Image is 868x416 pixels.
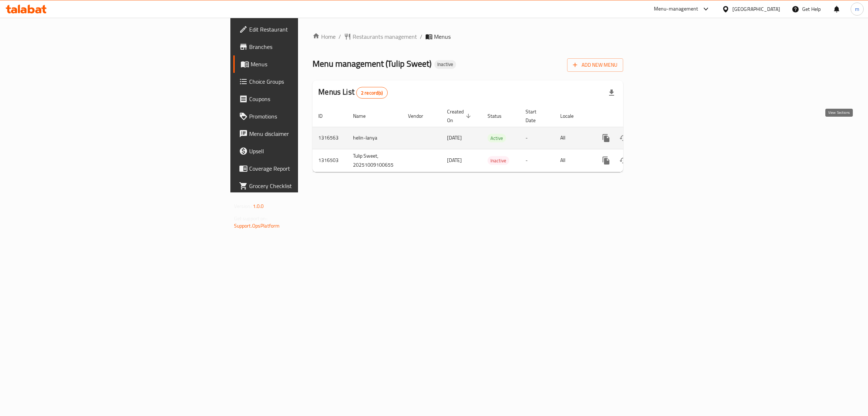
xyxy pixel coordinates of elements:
nav: breadcrumb [312,32,623,41]
a: Coverage Report [233,160,375,177]
span: Locale [560,112,583,120]
a: Choice Groups [233,73,375,90]
a: Restaurants management [344,32,417,41]
a: Promotions [233,108,375,125]
span: Version: [234,201,252,211]
th: Actions [592,105,673,127]
span: Menus [251,60,370,68]
span: Branches [249,42,370,51]
span: 2 record(s) [357,90,387,96]
a: Coupons [233,90,375,108]
button: more [597,152,615,169]
span: Get support on: [234,214,267,223]
span: Restaurants management [353,32,417,41]
span: Choice Groups [249,77,370,86]
button: Change Status [615,129,632,147]
a: Menus [233,55,375,73]
span: Menus [434,32,451,41]
div: [GEOGRAPHIC_DATA] [732,5,780,13]
span: Edit Restaurant [249,25,370,34]
span: 1.0.0 [253,201,264,211]
span: Name [353,112,375,120]
span: Start Date [526,107,546,125]
span: Upsell [249,147,370,155]
a: Support.OpsPlatform [234,221,280,230]
span: Vendor [408,112,433,120]
a: Menu disclaimer [233,125,375,142]
div: Inactive [434,60,456,69]
h2: Menus List [318,87,387,99]
span: Created On [447,107,473,125]
div: Total records count [356,87,388,99]
li: / [420,32,422,41]
button: Add New Menu [567,58,623,72]
span: Status [488,112,511,120]
td: All [554,149,592,172]
div: Menu-management [654,5,698,13]
button: Change Status [615,152,632,169]
div: Inactive [488,156,509,165]
a: Branches [233,38,375,55]
div: Export file [603,84,620,101]
span: Coupons [249,95,370,103]
span: [DATE] [447,133,462,142]
td: - [520,127,554,149]
table: enhanced table [312,105,673,172]
span: Grocery Checklist [249,182,370,190]
a: Grocery Checklist [233,177,375,195]
span: Inactive [488,157,509,165]
span: Add New Menu [573,61,617,70]
span: m [855,5,859,13]
span: Menu disclaimer [249,129,370,138]
a: Upsell [233,142,375,160]
button: more [597,129,615,147]
td: - [520,149,554,172]
span: Inactive [434,61,456,67]
a: Edit Restaurant [233,21,375,38]
td: All [554,127,592,149]
span: Promotions [249,112,370,121]
span: Coverage Report [249,164,370,173]
span: Active [488,134,506,142]
span: [DATE] [447,155,462,165]
span: ID [318,112,332,120]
